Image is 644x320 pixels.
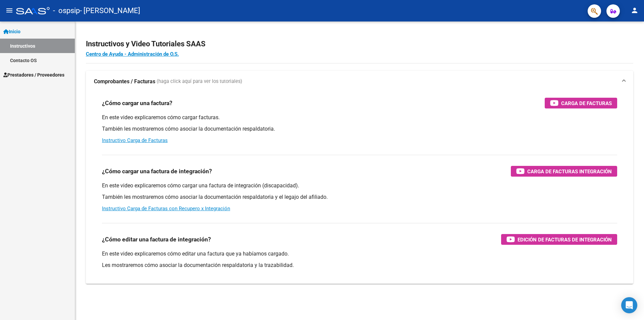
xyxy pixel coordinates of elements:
h3: ¿Cómo editar una factura de integración? [102,235,211,244]
h2: Instructivos y Video Tutoriales SAAS [86,38,633,50]
div: Comprobantes / Facturas (haga click aquí para ver los tutoriales) [86,92,633,284]
span: Carga de Facturas [561,99,612,107]
p: También les mostraremos cómo asociar la documentación respaldatoria y el legajo del afiliado. [102,193,617,201]
strong: Comprobantes / Facturas [94,78,155,85]
span: Inicio [3,28,20,35]
mat-icon: person [631,6,639,14]
p: En este video explicaremos cómo editar una factura que ya habíamos cargado. [102,250,617,258]
button: Carga de Facturas Integración [511,166,617,177]
span: Edición de Facturas de integración [518,235,612,244]
span: - ospsip [53,3,80,18]
button: Edición de Facturas de integración [501,234,617,245]
p: En este video explicaremos cómo cargar facturas. [102,114,617,121]
mat-expansion-panel-header: Comprobantes / Facturas (haga click aquí para ver los tutoriales) [86,71,633,92]
p: También les mostraremos cómo asociar la documentación respaldatoria. [102,125,617,133]
span: (haga click aquí para ver los tutoriales) [157,78,242,85]
a: Instructivo Carga de Facturas [102,137,168,143]
p: Les mostraremos cómo asociar la documentación respaldatoria y la trazabilidad. [102,262,617,269]
a: Instructivo Carga de Facturas con Recupero x Integración [102,205,230,212]
mat-icon: menu [5,6,13,14]
a: Centro de Ayuda - Administración de O.S. [86,51,179,57]
span: Carga de Facturas Integración [527,167,612,176]
div: Open Intercom Messenger [621,297,637,313]
h3: ¿Cómo cargar una factura? [102,98,172,108]
span: - [PERSON_NAME] [80,3,140,18]
span: Prestadores / Proveedores [3,71,64,79]
h3: ¿Cómo cargar una factura de integración? [102,167,212,176]
p: En este video explicaremos cómo cargar una factura de integración (discapacidad). [102,182,617,189]
button: Carga de Facturas [545,98,617,108]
